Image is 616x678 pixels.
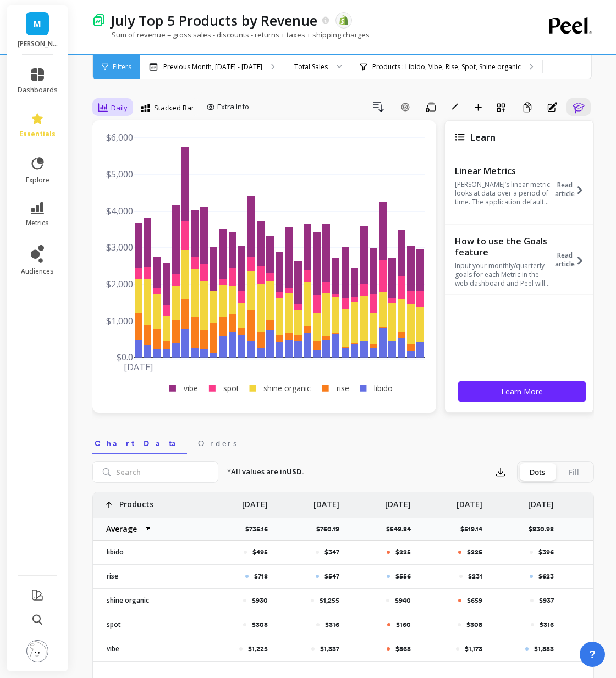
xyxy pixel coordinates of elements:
[227,466,304,477] p: *All values are in
[163,63,262,71] p: Previous Month, [DATE] - [DATE]
[457,492,482,510] p: [DATE]
[111,11,317,30] p: July Top 5 Products by Revenue
[18,40,58,48] p: maude
[119,492,153,510] p: Products
[320,644,339,653] p: $1,337
[316,525,346,533] p: $760.19
[252,596,268,605] p: $930
[26,219,49,227] span: metrics
[467,596,482,605] p: $659
[395,596,411,605] p: $940
[217,102,249,113] span: Extra Info
[92,461,218,483] input: Search
[100,596,196,605] p: shine organic
[252,548,268,557] p: $495
[539,596,554,605] p: $937
[386,525,417,533] p: $549.84
[395,572,411,581] p: $556
[538,548,554,557] p: $396
[252,620,268,629] p: $308
[395,548,411,557] p: $225
[18,86,58,95] span: dashboards
[324,572,339,581] p: $547
[294,62,328,72] div: Total Sales
[113,63,131,71] span: Filters
[254,572,268,581] p: $718
[501,386,543,397] span: Learn More
[467,548,482,557] p: $225
[555,164,591,215] button: Read article
[245,525,274,533] p: $735.16
[395,644,411,653] p: $868
[385,492,411,510] p: [DATE]
[34,18,41,30] span: M
[540,620,554,629] p: $316
[519,463,555,481] div: Dots
[555,463,592,481] div: Fill
[455,180,552,207] p: [PERSON_NAME]’s linear metric looks at data over a period of time. The application defaults to th...
[154,103,194,113] span: Stacked Bar
[95,438,185,449] span: Chart Data
[26,176,50,185] span: explore
[580,642,605,667] button: ?
[396,620,411,629] p: $160
[92,30,370,40] p: Sum of revenue = gross sales - discounts - returns + taxes + shipping charges
[470,131,496,143] span: Learn
[460,525,489,533] p: $519.14
[555,235,591,285] button: Read article
[555,251,575,269] span: Read article
[538,572,554,581] p: $623
[287,466,304,476] strong: USD.
[198,438,237,449] span: Orders
[465,644,482,653] p: $1,173
[555,181,575,198] span: Read article
[19,130,56,138] span: essentials
[589,647,596,662] span: ?
[21,267,54,276] span: audiences
[455,236,552,258] p: How to use the Goals feature
[458,381,586,402] button: Learn More
[324,548,339,557] p: $347
[468,572,482,581] p: $231
[248,644,268,653] p: $1,225
[455,262,552,288] p: Input your monthly/quarterly goals for each Metric in the web dashboard and Peel will monitor how...
[339,15,349,25] img: api.shopify.svg
[320,596,339,605] p: $1,255
[372,63,521,71] p: Products : Libido, Vibe, Rise, Spot, Shine organic
[111,103,128,113] span: Daily
[534,644,554,653] p: $1,883
[100,644,196,653] p: vibe
[100,572,196,581] p: rise
[26,640,48,662] img: profile picture
[100,620,196,629] p: spot
[529,525,560,533] p: $830.98
[455,165,552,176] p: Linear Metrics
[242,492,268,510] p: [DATE]
[313,492,339,510] p: [DATE]
[325,620,339,629] p: $316
[92,429,594,454] nav: Tabs
[528,492,554,510] p: [DATE]
[100,548,196,557] p: libido
[92,14,106,27] img: header icon
[466,620,482,629] p: $308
